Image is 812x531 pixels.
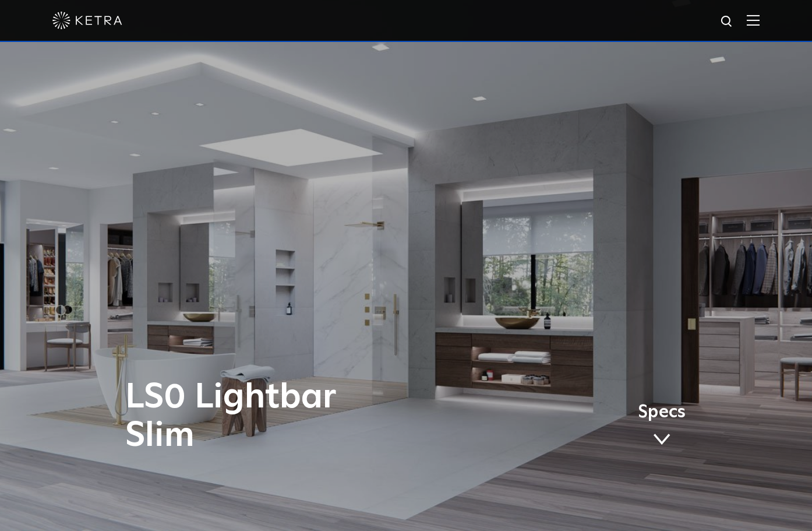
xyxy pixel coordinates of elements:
[638,404,686,449] a: Specs
[638,404,686,421] span: Specs
[747,15,760,26] img: Hamburger%20Nav.svg
[52,12,122,29] img: ketra-logo-2019-white
[720,15,735,29] img: search icon
[125,378,454,455] h1: LS0 Lightbar Slim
